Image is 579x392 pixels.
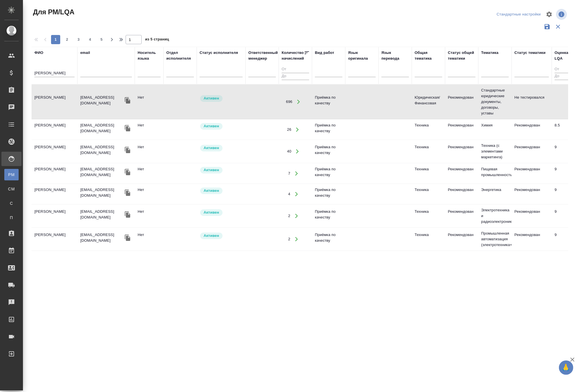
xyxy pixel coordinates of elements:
a: CM [4,183,19,195]
p: [EMAIL_ADDRESS][DOMAIN_NAME] [80,232,123,243]
td: Промышленная автоматизация (электротехника+ИТ) [478,228,512,251]
p: Активен [204,145,219,151]
button: Открыть работы [292,146,303,157]
td: Приёмка по качеству [312,229,345,249]
input: От [282,66,309,73]
span: 5 [97,37,106,42]
button: 4 [85,35,95,44]
td: Нет [135,120,163,140]
span: CM [7,186,16,192]
div: Отдел исполнителя [166,50,194,61]
div: Носитель языка [138,50,161,61]
button: 5 [97,35,106,44]
div: 2 [288,213,290,219]
div: Ответственный менеджер [248,50,278,61]
p: [EMAIL_ADDRESS][DOMAIN_NAME] [80,122,123,134]
input: До [282,73,309,80]
td: Рекомендован [512,120,552,140]
td: Пищевая промышленность [478,163,512,184]
td: Рекомендован [445,229,478,249]
td: Рекомендован [445,120,478,140]
td: Юридическая/Финансовая [412,92,445,112]
td: Техника (с элементами маркетинга) [478,140,512,163]
td: Приёмка по качеству [312,251,345,271]
a: PM [4,169,19,180]
div: Рядовой исполнитель: назначай с учетом рейтинга [200,187,243,195]
div: Оценка LQA [555,50,576,61]
td: Рекомендован [512,141,552,161]
td: Рекомендован [512,163,552,184]
p: [EMAIL_ADDRESS][DOMAIN_NAME] [80,166,123,178]
button: Скопировать [123,233,132,242]
button: Открыть работы [292,124,303,135]
td: [PERSON_NAME] [32,229,77,249]
span: 2 [63,37,72,42]
td: Рекомендован [512,184,552,204]
button: Скопировать [123,168,132,176]
td: Рекомендован [512,229,552,249]
div: 696 [286,99,292,105]
td: Рекомендован [445,141,478,161]
p: [EMAIL_ADDRESS][DOMAIN_NAME] [80,187,123,198]
button: 3 [74,35,83,44]
td: Техника [412,120,445,140]
td: Нет [135,141,163,161]
span: С [7,200,16,206]
div: Общая тематика [415,50,442,61]
div: 2 [288,236,290,242]
div: ФИО [34,50,43,56]
td: [PERSON_NAME] [32,251,77,271]
button: Открыть работы [291,167,302,179]
td: Приёмка по качеству [312,120,345,140]
td: Приёмка по качеству [312,92,345,112]
span: 🙏 [561,362,571,374]
td: Рекомендован [445,163,478,184]
div: Тематика [481,50,498,56]
p: Активен [204,95,219,101]
td: Рекомендован [445,251,478,271]
div: 26 [287,127,291,132]
button: Открыть работы [291,188,302,200]
td: Техника [412,184,445,204]
a: С [4,198,19,209]
td: Энергетика [478,184,512,204]
div: Рядовой исполнитель: назначай с учетом рейтинга [200,122,243,130]
div: Язык перевода [381,50,409,61]
div: Статус тематики [514,50,545,56]
div: 4 [288,191,290,197]
td: Рекомендован [512,251,552,271]
td: Приёмка по качеству [312,206,345,226]
p: [EMAIL_ADDRESS][DOMAIN_NAME] [80,95,123,106]
button: Скопировать [123,124,132,132]
div: Количество начислений [282,50,304,61]
p: Активен [204,167,219,173]
td: Рекомендован [512,206,552,226]
p: Активен [204,188,219,194]
p: Активен [204,123,219,129]
td: [PERSON_NAME] [32,206,77,226]
td: Приёмка по качеству [312,163,345,184]
td: Нет [135,251,163,271]
td: Нет [135,92,163,112]
span: Для PM/LQA [32,7,74,17]
div: 40 [287,149,291,154]
button: Открыть работы [291,233,302,245]
span: 4 [85,37,95,42]
td: [PERSON_NAME] [32,163,77,184]
td: Техника [412,141,445,161]
td: Электротехника и радиоэлектроника [478,204,512,227]
td: [PERSON_NAME] [32,184,77,204]
div: Рядовой исполнитель: назначай с учетом рейтинга [200,166,243,174]
td: Рекомендован [445,206,478,226]
span: из 5 страниц [145,36,169,44]
span: Посмотреть информацию [556,9,568,20]
td: [PERSON_NAME] [32,92,77,112]
td: Нет [135,206,163,226]
button: Сбросить фильтры [553,21,564,32]
div: email [80,50,90,56]
button: 🙏 [559,360,573,375]
td: Приёмка по качеству [312,141,345,161]
button: Открыть работы [293,96,305,108]
td: Нет [135,229,163,249]
div: Рядовой исполнитель: назначай с учетом рейтинга [200,232,243,240]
